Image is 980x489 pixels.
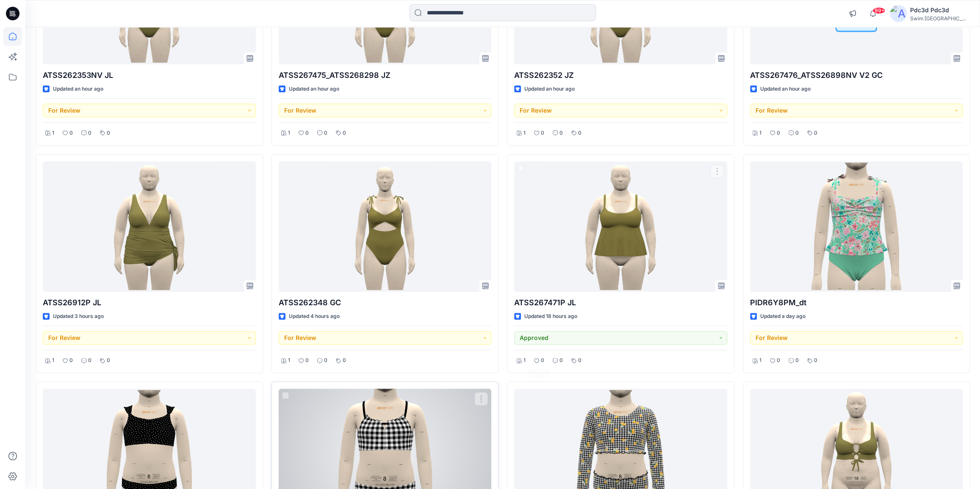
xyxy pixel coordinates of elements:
p: 1 [759,356,761,365]
p: ATSS267476_ATSS26898NV V2 GC [750,69,963,81]
p: 0 [578,129,581,138]
p: 0 [578,356,581,365]
p: 1 [52,129,54,138]
a: ATSS26912P JL [43,161,256,292]
div: Swim [GEOGRAPHIC_DATA] [910,15,969,22]
p: 0 [541,129,544,138]
p: 0 [107,356,110,365]
p: 0 [324,356,327,365]
p: Updated 3 hours ago [53,312,104,321]
p: 0 [324,129,327,138]
p: 0 [777,356,780,365]
p: 0 [559,129,563,138]
p: ATSS262353NV JL [43,69,256,81]
p: 1 [523,129,526,138]
p: 0 [88,129,91,138]
p: Updated 4 hours ago [289,312,340,321]
p: 0 [814,129,817,138]
a: PIDR6Y8PM_dt [750,161,963,292]
p: 1 [759,129,761,138]
a: ATSS267471P JL [514,161,727,292]
p: 0 [777,129,780,138]
p: Updated an hour ago [53,85,103,94]
p: Updated an hour ago [289,85,339,94]
p: ATSS262348 GC [279,297,492,309]
a: ATSS262348 GC [279,161,492,292]
p: Updated a day ago [760,312,806,321]
div: Pdc3d Pdc3d [910,5,969,15]
p: 1 [523,356,526,365]
p: ATSS267471P JL [514,297,727,309]
p: ATSS26912P JL [43,297,256,309]
p: 0 [814,356,817,365]
p: Updated an hour ago [760,85,811,94]
p: 0 [69,129,73,138]
p: Updated 18 hours ago [524,312,577,321]
p: 1 [288,129,290,138]
p: 0 [305,129,309,138]
p: 1 [288,356,290,365]
p: Updated an hour ago [524,85,575,94]
p: 0 [343,356,346,365]
p: 1 [52,356,54,365]
p: 0 [88,356,91,365]
p: 0 [541,356,544,365]
p: ATSS267475_ATSS268298 JZ [279,69,492,81]
p: 0 [559,356,563,365]
p: 0 [107,129,110,138]
p: 0 [795,129,799,138]
p: 0 [69,356,73,365]
p: 0 [343,129,346,138]
p: 0 [795,356,799,365]
p: ATSS262352 JZ [514,69,727,81]
p: 0 [305,356,309,365]
span: 99+ [872,7,885,14]
img: avatar [890,5,907,22]
p: PIDR6Y8PM_dt [750,297,963,309]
